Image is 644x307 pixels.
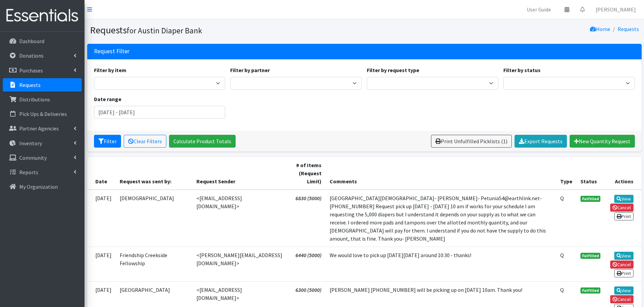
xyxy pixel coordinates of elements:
[521,3,556,16] a: User Guide
[192,157,289,190] th: Request Sender
[590,3,641,16] a: [PERSON_NAME]
[87,157,116,190] th: Date
[618,26,639,32] a: Requests
[19,52,44,59] p: Donations
[19,154,47,161] p: Community
[614,286,634,295] a: View
[3,78,82,92] a: Requests
[19,140,42,147] p: Inventory
[3,151,82,164] a: Community
[580,196,601,202] span: Fulfilled
[19,96,50,103] p: Distributions
[3,4,82,27] img: HumanEssentials
[19,111,67,117] p: Pick Ups & Deliveries
[580,287,601,294] span: Fulfilled
[94,135,121,148] button: Filter
[560,195,564,202] abbr: Quantity
[230,66,270,74] label: Filter by partner
[116,157,193,190] th: Request was sent by:
[289,190,326,247] td: 6830 (5000)
[19,82,41,88] p: Requests
[576,157,605,190] th: Status
[515,135,567,148] a: Export Requests
[3,180,82,193] a: My Organization
[610,204,634,212] a: Cancel
[19,67,43,74] p: Purchases
[87,247,116,281] td: [DATE]
[570,135,635,148] a: New Quantity Request
[19,38,44,44] p: Dashboard
[614,195,634,203] a: View
[3,34,82,48] a: Dashboard
[3,93,82,106] a: Distributions
[3,165,82,179] a: Reports
[3,122,82,135] a: Partner Agencies
[192,190,289,247] td: <[EMAIL_ADDRESS][DOMAIN_NAME]>
[3,136,82,150] a: Inventory
[19,183,58,190] p: My Organization
[326,247,556,281] td: We would love to pick up [DATE][DATE] around 10:30 - thanks!
[289,157,326,190] th: # of Items (Request Limit)
[590,26,610,32] a: Home
[116,247,193,281] td: Friendship Creekside Fellowship
[169,135,236,148] a: Calculate Product Totals
[610,295,634,303] a: Cancel
[19,169,38,176] p: Reports
[560,252,564,258] abbr: Quantity
[431,135,512,148] a: Print Unfulfilled Picklists (1)
[116,190,193,247] td: [DEMOGRAPHIC_DATA]
[3,107,82,121] a: Pick Ups & Deliveries
[326,157,556,190] th: Comments
[124,135,166,148] a: Clear Filters
[367,66,419,74] label: Filter by request type
[3,49,82,62] a: Donations
[503,66,541,74] label: Filter by status
[289,247,326,281] td: 6440 (5000)
[556,157,576,190] th: Type
[604,157,641,190] th: Actions
[94,95,121,103] label: Date range
[94,66,126,74] label: Filter by item
[3,64,82,77] a: Purchases
[580,253,601,259] span: Fulfilled
[94,106,225,119] input: January 1, 2011 - December 31, 2011
[610,260,634,269] a: Cancel
[192,247,289,281] td: <[PERSON_NAME][EMAIL_ADDRESS][DOMAIN_NAME]>
[94,48,129,55] h3: Request Filter
[614,269,634,277] a: Print
[560,286,564,293] abbr: Quantity
[90,24,362,36] h1: Requests
[614,252,634,260] a: View
[614,212,634,220] a: Print
[19,125,59,132] p: Partner Agencies
[127,26,202,35] small: for Austin Diaper Bank
[326,190,556,247] td: [GEOGRAPHIC_DATA][DEMOGRAPHIC_DATA]- [PERSON_NAME]- Petunia54@earthlink.net- [PHONE_NUMBER] Reque...
[87,190,116,247] td: [DATE]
